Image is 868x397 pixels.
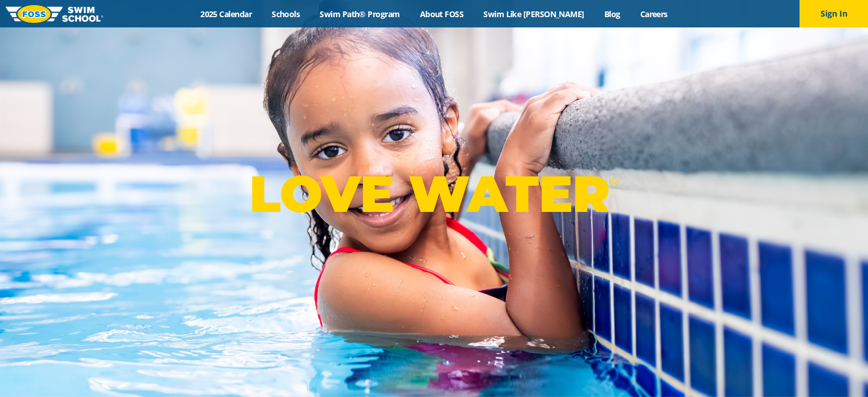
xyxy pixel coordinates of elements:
a: Swim Like [PERSON_NAME] [474,9,595,19]
a: About FOSS [410,9,474,19]
a: Schools [262,9,310,19]
a: 2025 Calendar [191,9,262,19]
p: LOVE WATER [249,163,619,224]
img: FOSS Swim School Logo [6,5,103,23]
a: Swim Path® Program [310,9,410,19]
a: Careers [630,9,677,19]
a: Blog [594,9,630,19]
sup: ® [609,175,619,189]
